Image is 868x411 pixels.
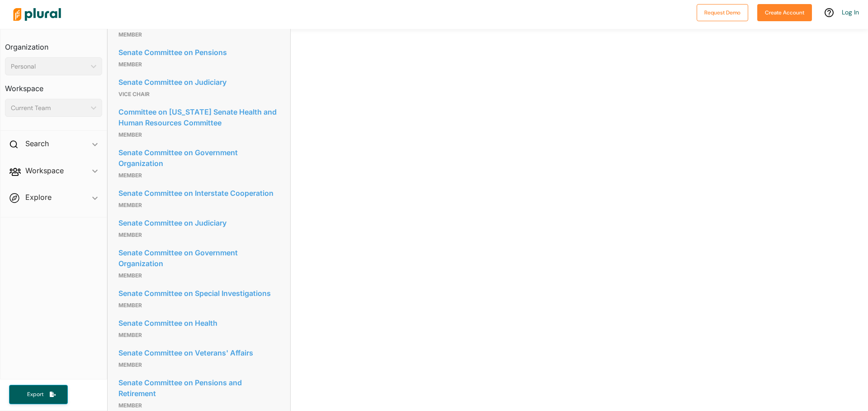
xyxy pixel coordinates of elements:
[118,230,279,240] p: Member
[842,8,859,16] a: Log In
[118,146,279,170] a: Senate Committee on Government Organization
[118,129,279,140] p: Member
[118,360,279,370] p: Member
[757,7,812,17] a: Create Account
[11,103,87,113] div: Current Team
[118,330,279,341] p: Member
[118,170,279,181] p: Member
[697,7,748,17] a: Request Demo
[11,62,87,71] div: Personal
[118,300,279,311] p: Member
[5,75,102,95] h3: Workspace
[118,105,279,129] a: Committee on [US_STATE] Senate Health and Human Resources Committee
[118,186,279,200] a: Senate Committee on Interstate Cooperation
[118,216,279,230] a: Senate Committee on Judiciary
[697,4,748,21] button: Request Demo
[118,376,279,400] a: Senate Committee on Pensions and Retirement
[21,391,50,398] span: Export
[9,385,68,404] button: Export
[118,29,279,40] p: Member
[118,89,279,100] p: Vice Chair
[118,246,279,270] a: Senate Committee on Government Organization
[757,4,812,21] button: Create Account
[118,59,279,70] p: Member
[118,46,279,59] a: Senate Committee on Pensions
[118,346,279,360] a: Senate Committee on Veterans' Affairs
[118,270,279,281] p: Member
[25,139,49,148] h2: Search
[118,316,279,330] a: Senate Committee on Health
[118,286,279,300] a: Senate Committee on Special Investigations
[118,200,279,211] p: Member
[118,75,279,89] a: Senate Committee on Judiciary
[118,400,279,411] p: Member
[5,34,102,54] h3: Organization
